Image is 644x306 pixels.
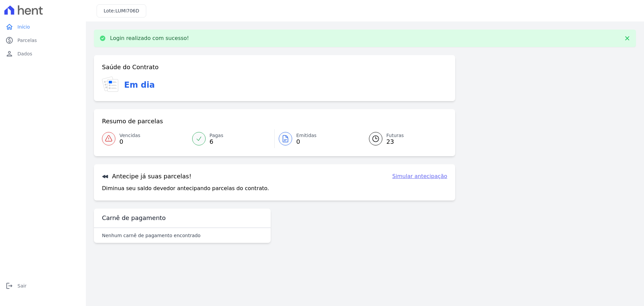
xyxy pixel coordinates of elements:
[115,8,139,13] span: LUMI706D
[188,129,275,148] a: Pagas 6
[102,63,159,71] h3: Saúde do Contrato
[17,37,37,44] span: Parcelas
[102,214,166,222] h3: Carnê de pagamento
[17,50,32,57] span: Dados
[210,132,223,139] span: Pagas
[3,279,83,293] a: logoutSair
[102,232,201,239] p: Nenhum carnê de pagamento encontrado
[3,47,83,60] a: personDados
[386,139,404,144] span: 23
[102,172,192,180] h3: Antecipe já suas parcelas!
[104,7,139,14] h3: Lote:
[210,139,223,144] span: 6
[361,129,447,148] a: Futuras 23
[392,172,447,180] a: Simular antecipação
[102,117,163,125] h3: Resumo de parcelas
[5,36,13,44] i: paid
[386,132,404,139] span: Futuras
[296,132,317,139] span: Emitidas
[110,35,189,42] p: Login realizado com sucesso!
[3,34,83,47] a: paidParcelas
[5,282,13,290] i: logout
[124,79,155,91] h3: Em dia
[296,139,317,144] span: 0
[3,20,83,34] a: homeInício
[102,184,269,192] p: Diminua seu saldo devedor antecipando parcelas do contrato.
[17,24,30,30] span: Início
[275,129,361,148] a: Emitidas 0
[5,23,13,31] i: home
[17,282,26,289] span: Sair
[119,139,140,144] span: 0
[119,132,140,139] span: Vencidas
[5,50,13,58] i: person
[102,129,188,148] a: Vencidas 0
